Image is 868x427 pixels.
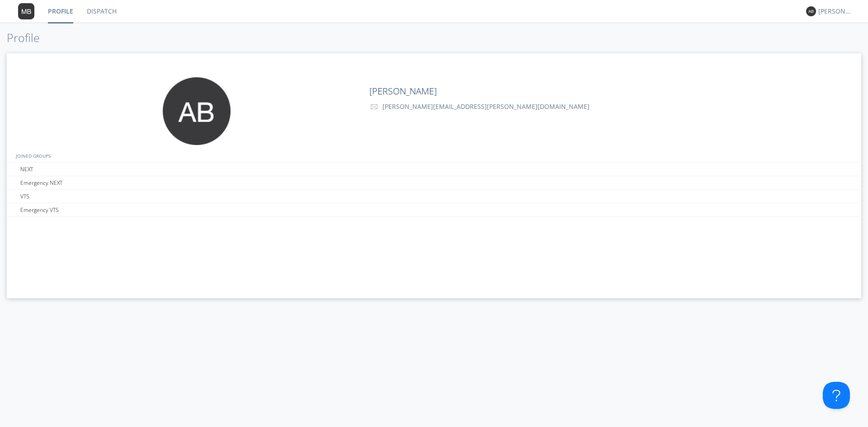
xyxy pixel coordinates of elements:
h1: Profile [7,32,861,44]
div: [PERSON_NAME] [818,7,852,16]
div: VTS [18,190,438,203]
div: NEXT [18,163,438,176]
img: envelope-outline.svg [371,104,377,109]
img: 373638.png [806,6,816,16]
img: 373638.png [163,77,231,145]
div: Emergency VTS [18,203,438,216]
iframe: Toggle Customer Support [823,382,850,409]
span: [PERSON_NAME][EMAIL_ADDRESS][PERSON_NAME][DOMAIN_NAME] [382,102,590,111]
div: JOINED GROUPS [14,149,859,162]
div: Emergency NEXT [18,176,438,189]
h2: [PERSON_NAME] [369,86,783,96]
img: 373638.png [18,3,34,19]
